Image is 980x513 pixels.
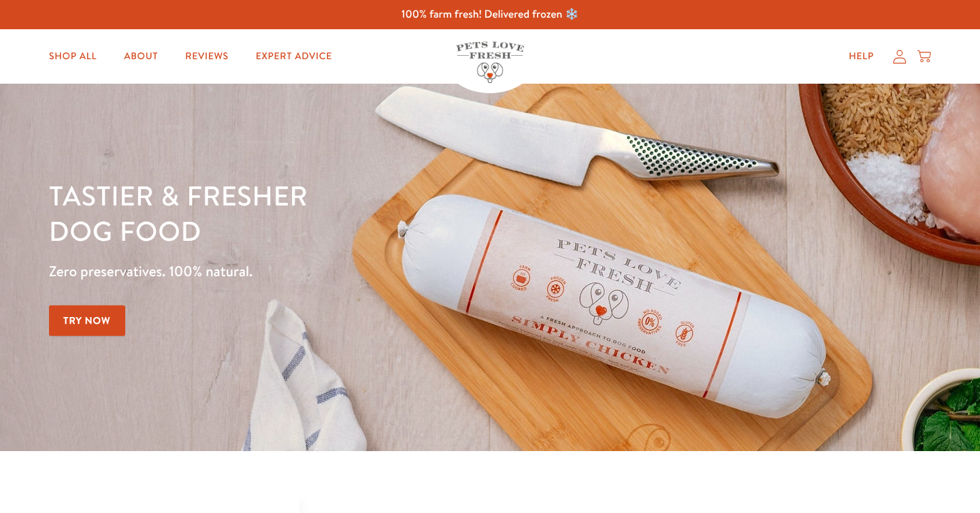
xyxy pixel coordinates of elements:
[245,43,343,70] a: Expert Advice
[113,43,169,70] a: About
[49,305,125,336] a: Try Now
[49,178,637,248] h1: Tastier & fresher dog food
[49,259,637,284] p: Zero preservatives. 100% natural.
[38,43,108,70] a: Shop All
[838,43,885,70] a: Help
[456,42,524,83] img: Pets Love Fresh
[174,43,239,70] a: Reviews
